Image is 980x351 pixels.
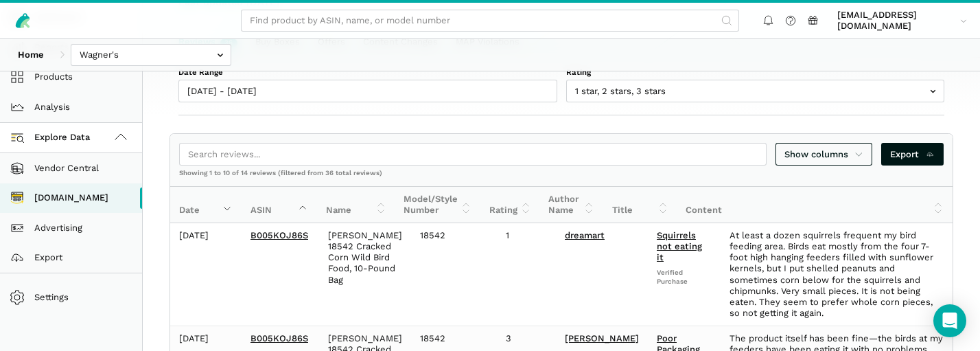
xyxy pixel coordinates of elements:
[837,10,955,32] span: [EMAIL_ADDRESS][DOMAIN_NAME]
[170,223,242,326] td: [DATE]
[603,187,677,223] th: Title: activate to sort column ascending
[784,148,864,161] span: Show columns
[566,67,945,78] label: Rating
[497,223,557,326] td: 1
[881,143,944,166] a: Export
[9,44,53,67] a: Home
[933,304,966,337] div: Open Intercom Messenger
[319,223,411,326] td: [PERSON_NAME] 18542 Cracked Corn Wild Bird Food, 10-Pound Bag
[565,230,605,240] a: dreamart
[170,187,242,223] th: Date: activate to sort column ascending
[242,187,317,223] th: ASIN: activate to sort column ascending
[657,268,712,286] span: Verified Purchase
[730,230,944,319] div: At least a dozen squirrels frequent my bird feeding area. Birds eat mostly from the four 7-foot h...
[14,129,91,146] span: Explore Data
[775,143,873,166] a: Show columns
[250,230,308,240] a: B005KOJ86S
[480,187,540,223] th: Rating: activate to sort column ascending
[71,44,231,67] input: Wagner's
[395,187,480,223] th: Model/Style Number: activate to sort column ascending
[890,148,935,161] span: Export
[411,223,497,326] td: 18542
[241,10,739,32] input: Find product by ASIN, name, or model number
[539,187,603,223] th: Author Name: activate to sort column ascending
[657,230,702,263] a: Squirrels not eating it
[179,143,767,166] input: Search reviews...
[317,187,395,223] th: Name: activate to sort column ascending
[833,8,972,34] a: [EMAIL_ADDRESS][DOMAIN_NAME]
[250,333,308,343] a: B005KOJ86S
[566,80,945,102] input: 1 star, 2 stars, 3 stars
[565,333,639,343] a: [PERSON_NAME]
[178,67,557,78] label: Date Range
[677,187,953,223] th: Content: activate to sort column ascending
[170,168,953,186] div: Showing 1 to 10 of 14 reviews (filtered from 36 total reviews)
